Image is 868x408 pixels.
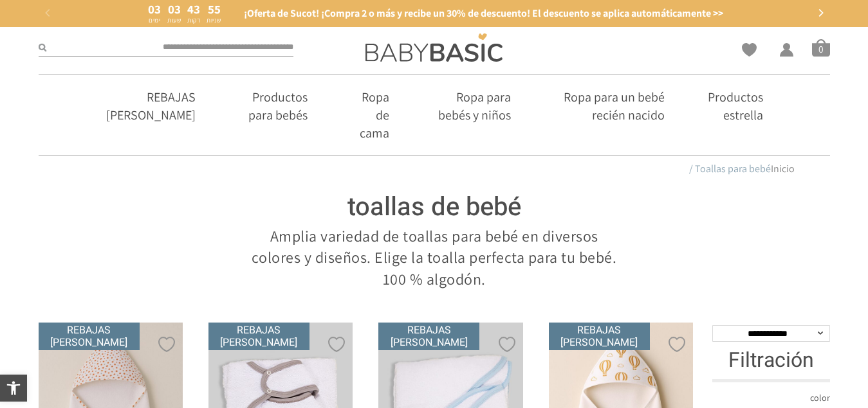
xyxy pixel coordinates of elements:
font: color [810,392,830,404]
font: Amplia variedad de toallas para bebé en diversos colores y diseños. Elige la toalla perfecta para... [252,226,617,289]
font: Filtración [728,345,814,375]
p: ימים [148,17,161,24]
font: REBAJAS [PERSON_NAME] [560,323,638,350]
a: 0 [812,39,830,57]
p: דקות [187,17,200,24]
font: REBAJAS [PERSON_NAME] [50,323,127,350]
button: Próximo [811,4,830,23]
span: 03 [168,1,181,17]
font: REBAJAS [PERSON_NAME] [391,323,468,350]
nav: Migaja de pan [74,162,795,176]
font: REBAJAS [PERSON_NAME] [220,323,297,350]
a: REBAJAS [PERSON_NAME] [86,75,214,137]
a: Ropa de cama [327,75,409,155]
font: Ropa para un bebé recién nacido [564,89,665,123]
a: Productos para bebés [215,75,327,137]
a: Inicio [771,162,795,175]
font: toallas de bebé [347,188,521,226]
img: Ropa básica para bebés y niños online [365,33,503,62]
span: 03 [148,1,161,17]
font: Ropa para bebés y niños [438,89,511,123]
a: ¡Oferta de Sucot! ¡Compra 2 o más y recibe un 30% de descuento! El descuento se aplica automática... [51,3,817,24]
font: Productos para bebés [248,89,308,123]
p: שניות [207,17,221,24]
font: Productos estrella [708,89,763,123]
font: Ropa de cama [360,89,389,141]
a: Ropa para bebés y niños [409,75,530,137]
p: שעות [167,17,181,24]
span: 43 [187,1,200,17]
a: Ropa para un bebé recién nacido [530,75,685,137]
select: Realizar pedido en tienda [712,325,830,342]
font: REBAJAS [PERSON_NAME] [106,89,196,123]
font: / Toallas para bebé [689,162,771,175]
font: ¡Oferta de Sucot! ¡Compra 2 o más y recibe un 30% de descuento! El descuento se aplica automática... [244,6,723,20]
span: 55 [208,1,221,17]
a: Productos estrella [684,75,782,137]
